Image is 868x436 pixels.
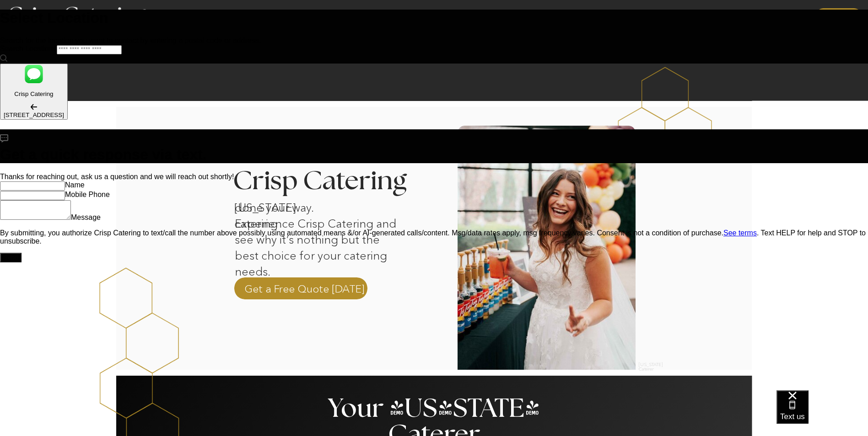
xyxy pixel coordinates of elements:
[4,90,64,97] p: Crisp Catering
[65,191,110,198] label: Mobile Phone
[4,112,64,118] div: [STREET_ADDRESS]
[723,229,757,237] a: Open terms and conditions in a new window
[71,213,101,221] label: Message
[65,181,85,189] label: Name
[4,254,18,261] div: Send
[776,390,868,436] iframe: podium webchat widget bubble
